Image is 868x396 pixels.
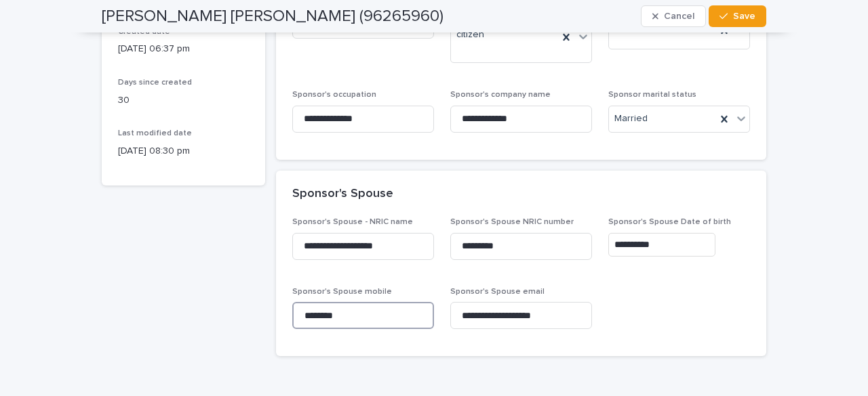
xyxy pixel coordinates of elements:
span: Sponsor's company name [450,91,551,99]
span: Sponsor's Spouse - NRIC name [292,218,413,226]
span: Save [733,12,755,21]
span: Sponsor's occupation [292,91,376,99]
p: 30 [118,93,249,108]
p: [DATE] 06:37 pm [118,42,249,56]
button: Save [709,5,766,27]
span: Last modified date [118,129,192,137]
h2: Sponsor's Spouse [292,187,393,202]
span: Sponsor's Spouse NRIC number [450,218,574,226]
span: Sponsor marital status [608,91,696,99]
span: Days since created [118,79,192,87]
span: Sponsor's Spouse mobile [292,288,392,296]
span: Sponsor's Spouse email [450,288,545,296]
p: [DATE] 08:30 pm [118,144,249,158]
span: Cancel [664,12,694,21]
span: Sponsor's Spouse Date of birth [608,218,731,226]
button: Cancel [641,5,706,27]
h2: [PERSON_NAME] [PERSON_NAME] (96265960) [102,7,443,26]
span: Married [614,112,648,126]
